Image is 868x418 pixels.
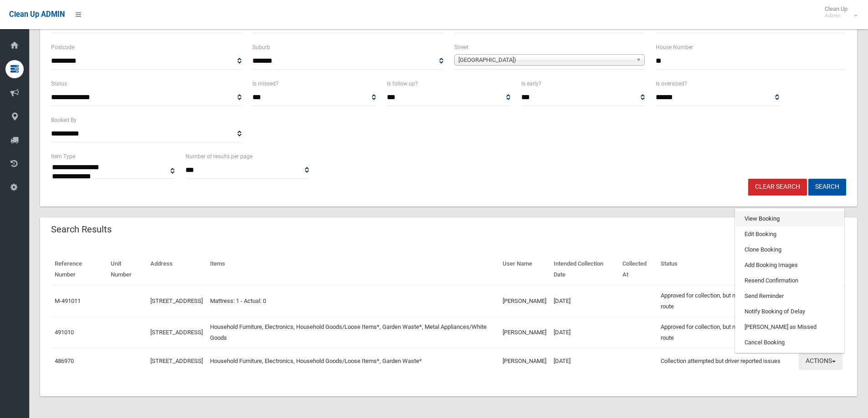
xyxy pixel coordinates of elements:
a: Resend Confirmation [735,273,844,288]
a: [STREET_ADDRESS] [150,329,203,336]
th: Items [206,254,499,285]
td: Mattress: 1 - Actual: 0 [206,285,499,317]
td: Household Furniture, Electronics, Household Goods/Loose Items*, Garden Waste* [206,348,499,374]
a: 491010 [55,329,74,336]
td: [DATE] [550,348,619,374]
label: Number of results per page [185,151,252,161]
td: [DATE] [550,285,619,317]
a: Notify Booking of Delay [735,304,844,319]
label: Item Type [51,151,75,161]
th: Unit Number [107,254,147,285]
label: Is follow up? [387,79,418,89]
button: Actions [799,353,842,370]
a: [STREET_ADDRESS] [150,358,203,364]
a: Edit Booking [735,227,844,242]
label: Is oversized? [656,79,687,89]
label: House Number [656,42,693,52]
th: Status [657,254,795,285]
a: 486970 [55,358,74,364]
th: Collected At [619,254,657,285]
label: Booked By [51,115,77,125]
span: Clean Up [820,5,857,19]
a: [PERSON_NAME] as Missed [735,319,844,335]
th: Intended Collection Date [550,254,619,285]
a: Add Booking Images [735,257,844,273]
label: Suburb [252,42,270,52]
label: Postcode [51,42,74,52]
td: [PERSON_NAME] [499,317,550,348]
td: Household Furniture, Electronics, Household Goods/Loose Items*, Garden Waste*, Metal Appliances/W... [206,317,499,348]
td: Approved for collection, but not yet assigned to route [657,285,795,317]
label: Is early? [521,79,541,89]
td: Approved for collection, but not yet assigned to route [657,317,795,348]
th: Reference Number [51,254,107,285]
th: Address [147,254,206,285]
a: Cancel Booking [735,335,844,350]
label: Is missed? [252,79,278,89]
td: Collection attempted but driver reported issues [657,348,795,374]
td: [DATE] [550,317,619,348]
td: [PERSON_NAME] [499,285,550,317]
th: User Name [499,254,550,285]
label: Street [454,42,468,52]
a: Send Reminder [735,288,844,304]
a: M-491011 [55,297,81,304]
label: Status [51,79,67,89]
td: [PERSON_NAME] [499,348,550,374]
span: Clean Up ADMIN [9,10,65,19]
a: Clone Booking [735,242,844,257]
a: View Booking [735,211,844,227]
header: Search Results [40,221,123,238]
span: [GEOGRAPHIC_DATA]) [458,55,632,65]
a: [STREET_ADDRESS] [150,297,203,304]
button: Search [808,179,846,196]
small: Admin [825,12,847,19]
a: Clear Search [748,179,807,196]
